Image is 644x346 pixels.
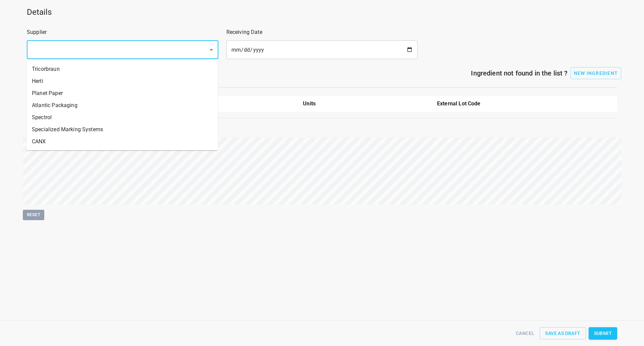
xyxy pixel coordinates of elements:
button: Cancel [513,327,537,340]
span: New Ingredient [574,70,618,76]
span: Submit [594,329,612,338]
h5: Details [27,7,617,17]
span: Reset [26,211,41,219]
li: Atlantic Packaging [26,99,218,111]
button: Submit [589,327,617,340]
li: Tricorbraun [26,63,218,75]
button: Close [207,45,216,54]
p: Supplier [27,28,218,36]
button: Reset [23,210,44,220]
button: add [571,67,622,79]
li: Spectrol [26,111,218,123]
li: Herti [26,75,218,87]
p: Units [303,100,429,108]
li: Specialized Marking Systems [26,123,218,136]
h6: Ingredient not found in the list ? [78,68,568,79]
p: Receiving Date [226,28,418,36]
li: Planet Paper [26,87,218,99]
p: External Lot Code [437,100,563,108]
li: CANX [26,136,218,148]
span: Save as Draft [545,329,580,338]
span: Cancel [516,329,534,338]
button: Save as Draft [540,327,586,340]
p: Quantity [169,100,295,108]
